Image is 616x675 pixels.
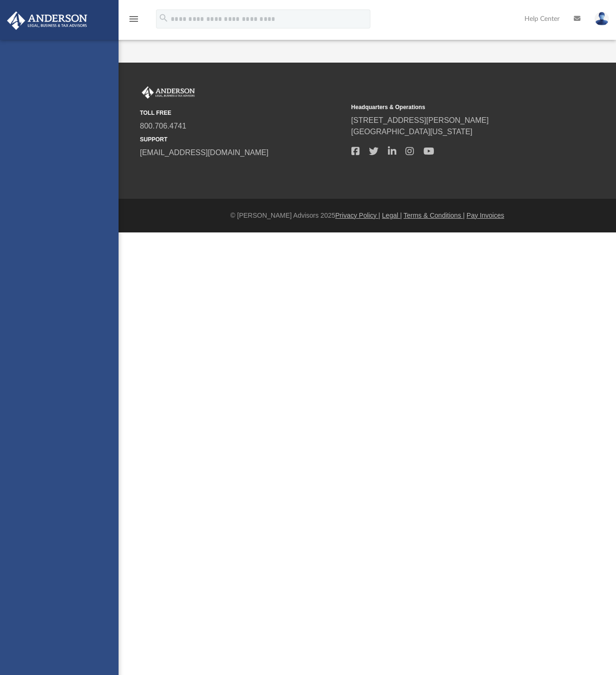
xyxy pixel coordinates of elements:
[351,116,489,124] a: [STREET_ADDRESS][PERSON_NAME]
[140,148,268,157] a: [EMAIL_ADDRESS][DOMAIN_NAME]
[119,211,616,221] div: © [PERSON_NAME] Advisors 2025
[382,212,402,219] a: Legal |
[351,103,556,111] small: Headquarters & Operations
[128,13,139,25] i: menu
[595,12,609,26] img: User Pic
[140,122,186,130] a: 800.706.4741
[158,13,169,23] i: search
[128,18,139,25] a: menu
[335,212,380,219] a: Privacy Policy |
[140,135,345,144] small: SUPPORT
[4,11,90,30] img: Anderson Advisors Platinum Portal
[404,212,465,219] a: Terms & Conditions |
[140,109,345,117] small: TOLL FREE
[351,128,473,136] a: [GEOGRAPHIC_DATA][US_STATE]
[140,86,197,99] img: Anderson Advisors Platinum Portal
[467,212,504,219] a: Pay Invoices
